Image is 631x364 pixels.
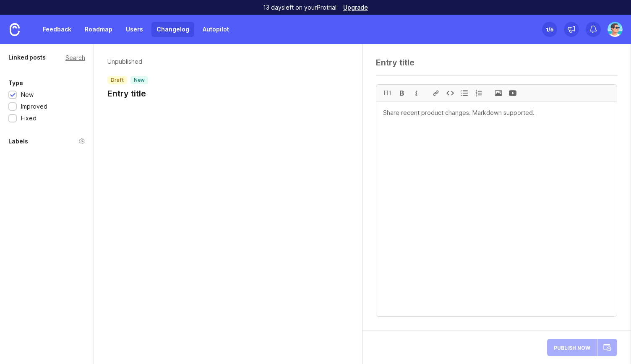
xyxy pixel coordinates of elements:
div: New [21,90,34,99]
p: draft [111,77,124,83]
div: Labels [8,136,28,146]
p: new [134,77,145,83]
a: Users [121,22,148,37]
div: H1 [381,85,395,101]
div: Improved [21,102,47,111]
p: 13 days left on your Pro trial [263,3,336,12]
p: Unpublished [107,57,148,66]
div: Linked posts [8,52,46,62]
a: Changelog [151,22,194,37]
div: Type [8,78,23,88]
div: Search [65,55,85,60]
div: Fixed [21,114,37,123]
button: 1/5 [542,22,557,37]
a: Roadmap [80,22,117,37]
div: 1 /5 [546,23,553,35]
a: Feedback [38,22,76,37]
h1: Entry title [107,88,148,99]
a: Autopilot [198,22,234,37]
a: Upgrade [343,5,368,10]
img: Benjamin Hareau [608,22,623,37]
img: Canny Home [10,23,20,36]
